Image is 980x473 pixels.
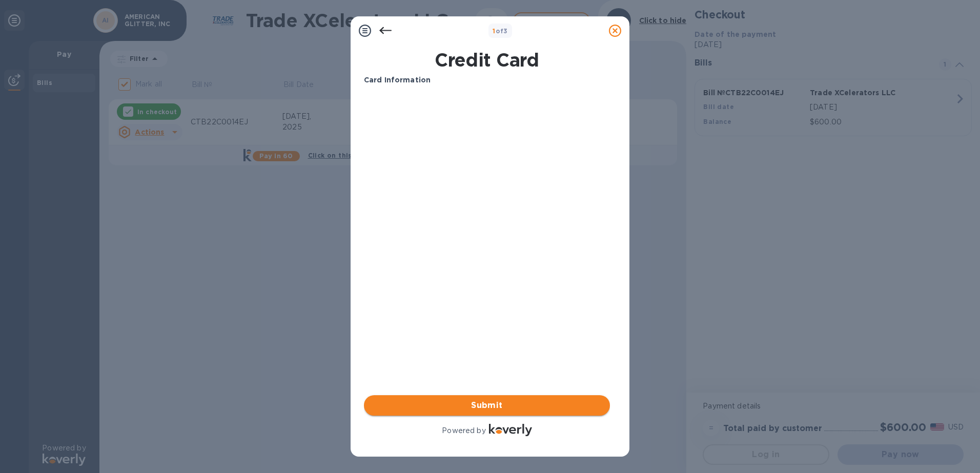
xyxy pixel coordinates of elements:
b: of 3 [493,27,508,35]
h1: Credit Card [360,49,614,71]
p: Powered by [442,425,485,436]
b: Card Information [364,76,431,84]
iframe: Your browser does not support iframes [364,94,610,247]
img: Logo [489,424,532,436]
span: 1 [493,27,495,35]
span: Submit [372,399,602,412]
button: Submit [364,395,610,416]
